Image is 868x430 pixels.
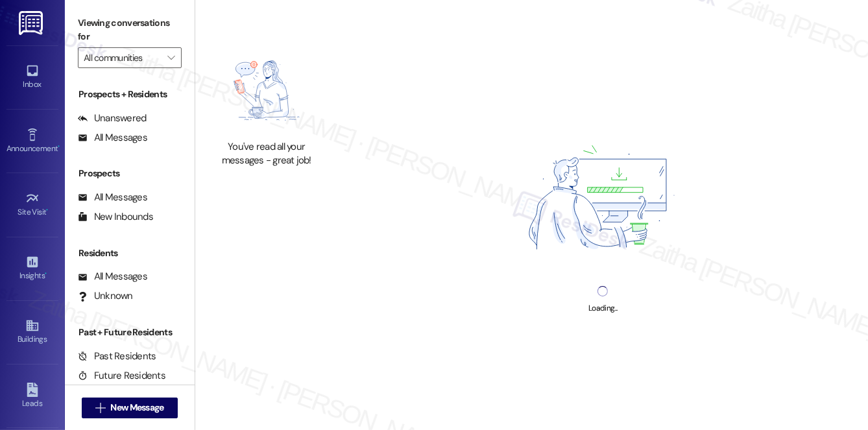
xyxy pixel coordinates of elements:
[210,47,324,134] img: empty-state
[65,246,195,260] div: Residents
[65,88,195,101] div: Prospects + Residents
[78,210,153,224] div: New Inbounds
[47,206,49,215] span: •
[6,379,58,414] a: Leads
[45,269,47,278] span: •
[65,167,195,180] div: Prospects
[167,53,175,63] i: 
[6,187,58,222] a: Site Visit •
[588,302,618,315] div: Loading...
[19,11,45,35] img: ResiDesk Logo
[65,326,195,339] div: Past + Future Residents
[6,315,58,350] a: Buildings
[84,47,161,68] input: All communities
[78,270,147,283] div: All Messages
[58,142,60,151] span: •
[95,403,105,413] i: 
[210,140,324,168] div: You've read all your messages - great job!
[78,112,147,125] div: Unanswered
[78,131,147,145] div: All Messages
[78,369,165,383] div: Future Residents
[78,191,147,204] div: All Messages
[78,289,133,303] div: Unknown
[110,401,163,414] span: New Message
[6,251,58,286] a: Insights •
[6,60,58,95] a: Inbox
[82,398,178,418] button: New Message
[78,13,182,47] label: Viewing conversations for
[78,350,156,363] div: Past Residents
